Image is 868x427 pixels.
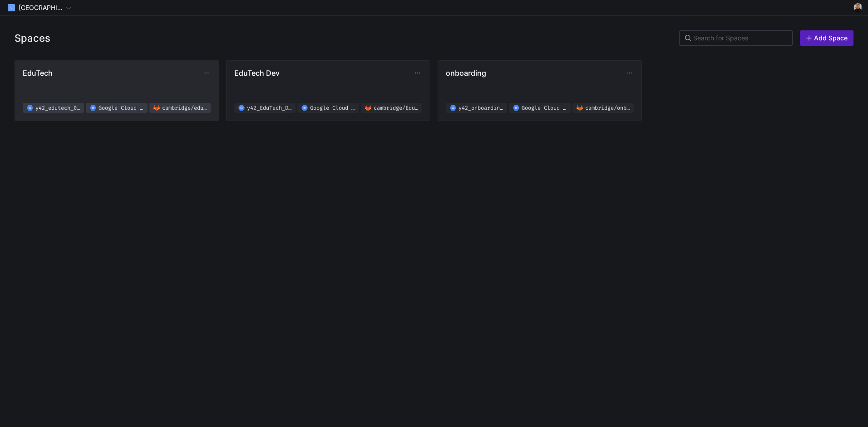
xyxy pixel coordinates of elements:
[247,105,294,111] span: y42_EduTech_Dev_89ca761bca3e42ff8406d0961e85785d_c4ddbefb
[509,103,570,113] a: Google Cloud Storage
[459,105,505,111] span: y42_onboarding_8d9382a10c89441bb85d3a89f1cd8ac3
[234,68,413,78] span: EduTech Dev
[227,61,430,121] button: EduTech Devy42_EduTech_Dev_89ca761bca3e42ff8406d0961e85785d_c4ddbefbGoogle Cloud Storagecambridge...
[310,105,357,111] span: Google Cloud Storage
[8,4,15,11] div: C
[4,2,75,14] button: C[GEOGRAPHIC_DATA]
[446,68,625,78] span: onboarding
[446,103,507,113] a: y42_onboarding_8d9382a10c89441bb85d3a89f1cd8ac3
[374,105,420,111] span: cambridge/EduTech_Dev
[19,4,64,11] span: [GEOGRAPHIC_DATA]
[572,103,634,113] a: cambridge/onboarding
[23,68,202,78] span: EduTech
[15,32,50,44] h3: Spaces
[23,103,84,113] a: y42_edutech_02f619b8d4e94d2ab8830fef0a38a076
[814,34,848,42] span: Add Space
[522,105,568,111] span: Google Cloud Storage
[693,34,787,42] input: Search for Spaces
[800,30,853,46] button: Add Space
[162,105,209,111] span: cambridge/edutech
[585,105,632,111] span: cambridge/onboarding
[234,103,296,113] a: y42_EduTech_Dev_89ca761bca3e42ff8406d0961e85785d_c4ddbefb
[86,103,147,113] a: Google Cloud Storage
[149,103,211,113] a: cambridge/edutech
[99,105,145,111] span: Google Cloud Storage
[361,103,422,113] a: cambridge/EduTech_Dev
[15,61,218,121] button: EduTechy42_edutech_02f619b8d4e94d2ab8830fef0a38a076Google Cloud Storagecambridge/edutech
[438,61,641,121] button: onboardingy42_onboarding_8d9382a10c89441bb85d3a89f1cd8ac3Google Cloud Storagecambridge/onboarding
[35,105,82,111] span: y42_edutech_02f619b8d4e94d2ab8830fef0a38a076
[297,103,359,113] a: Google Cloud Storage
